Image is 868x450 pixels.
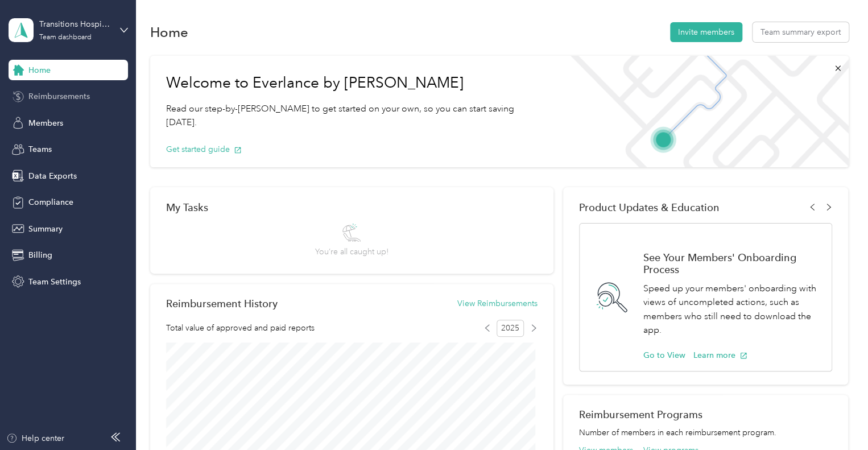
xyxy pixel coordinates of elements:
[28,223,63,235] span: Summary
[166,74,544,92] h1: Welcome to Everlance by [PERSON_NAME]
[166,143,242,155] button: Get started guide
[6,432,64,444] button: Help center
[693,349,747,361] button: Learn more
[28,170,77,182] span: Data Exports
[804,386,868,450] iframe: Everlance-gr Chat Button Frame
[643,282,820,337] p: Speed up your members' onboarding with views of uncompleted actions, such as members who still ne...
[753,22,849,42] button: Team summary export
[643,251,820,275] h1: See Your Members' Onboarding Process
[643,349,685,361] button: Go to View
[166,298,278,309] h2: Reimbursement History
[166,322,315,334] span: Total value of approved and paid reports
[166,201,538,213] div: My Tasks
[39,18,110,30] div: Transitions Hospice Care
[28,64,51,76] span: Home
[28,196,73,208] span: Compliance
[150,26,188,38] h1: Home
[579,427,832,439] p: Number of members in each reimbursement program.
[28,249,52,261] span: Billing
[579,408,832,420] h2: Reimbursement Programs
[28,117,63,129] span: Members
[497,320,524,337] span: 2025
[39,34,92,41] div: Team dashboard
[166,102,544,130] p: Read our step-by-[PERSON_NAME] to get started on your own, so you can start saving [DATE].
[579,201,720,213] span: Product Updates & Education
[28,276,81,288] span: Team Settings
[559,56,848,167] img: Welcome to everlance
[28,143,52,155] span: Teams
[315,246,388,258] span: You’re all caught up!
[670,22,742,42] button: Invite members
[28,90,90,102] span: Reimbursements
[457,298,538,309] button: View Reimbursements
